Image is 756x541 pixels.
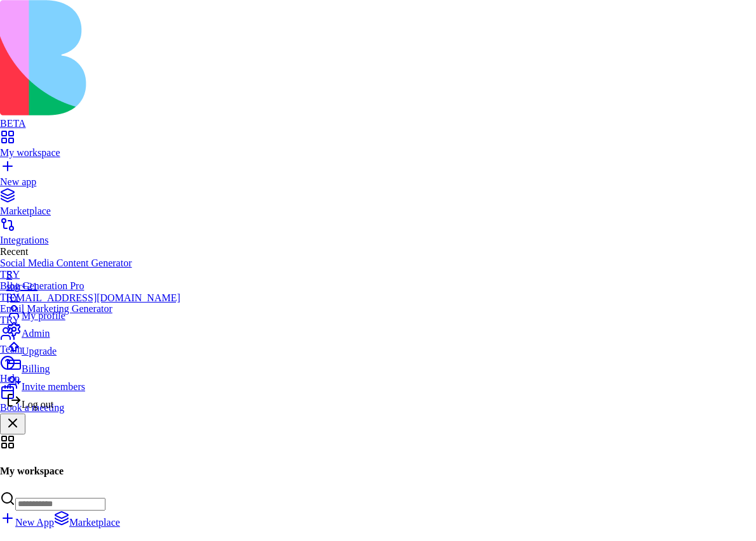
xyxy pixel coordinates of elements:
[22,310,65,321] span: My profile
[22,399,53,410] span: Log out
[6,304,180,322] a: My profile
[6,270,180,304] a: Sshir+21[EMAIL_ADDRESS][DOMAIN_NAME]
[6,339,180,357] a: Upgrade
[6,281,180,292] div: shir+21
[6,375,180,393] a: Invite members
[6,357,180,375] a: Billing
[6,292,180,304] div: [EMAIL_ADDRESS][DOMAIN_NAME]
[22,328,50,339] span: Admin
[22,346,57,356] span: Upgrade
[22,381,85,392] span: Invite members
[22,363,50,374] span: Billing
[6,270,12,280] span: S
[6,322,180,339] a: Admin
